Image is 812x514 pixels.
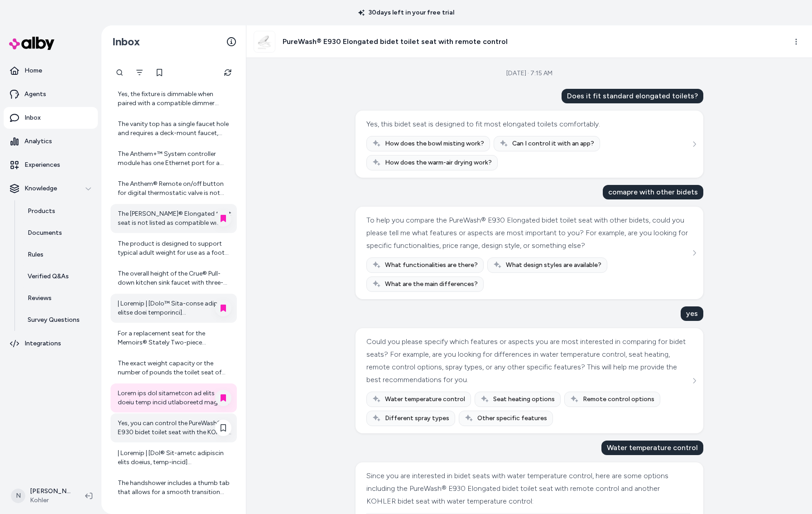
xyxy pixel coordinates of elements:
[118,479,231,497] div: The handshower includes a thumb tab that allows for a smooth transition between the three differe...
[28,272,69,281] p: Verified Q&As
[118,359,231,377] div: The exact weight capacity or the number of pounds the toilet seat of the Leap™ One-piece elongate...
[19,200,98,222] a: Products
[366,118,600,131] div: Yes, this bidet seat is designed to fit most elongated toilets comfortably.
[4,333,98,354] a: Integrations
[28,294,52,303] p: Reviews
[111,413,237,442] a: Yes, you can control the PureWash® E930 bidet toilet seat with the KOHLER Konnect® app, which all...
[385,158,492,167] span: How does the warm-air drying work?
[118,209,231,228] div: The [PERSON_NAME]® Elongated toilet seat is not listed as compatible with the toilet model 22695-...
[19,266,98,287] a: Verified Q&As
[111,114,237,143] a: The vanity top has a single faucet hole and requires a deck-mount faucet, which is sold separately.
[111,144,237,173] a: The Anthem+™ System controller module has one Ethernet port for a hardwire connection to your hom...
[30,487,71,496] p: [PERSON_NAME]
[19,244,98,266] a: Rules
[111,354,237,383] a: The exact weight capacity or the number of pounds the toilet seat of the Leap™ One-piece elongate...
[118,299,231,317] div: | Loremip | [Dolo™ Sita-conse adip elitse doei temporinci](utlab://etd.magnaa.eni/ad/minimve-quis...
[112,35,140,48] h2: Inbox
[118,329,231,347] div: For a replacement seat for the Memoirs® Stately Two-piece elongated toilet, 1.28 gpf, I recommend...
[512,139,594,148] span: Can I control it with an app?
[385,139,484,148] span: How does the bowl misting work?
[366,214,690,252] div: To help you compare the PureWash® E930 Elongated bidet toilet seat with other bidets, could you p...
[19,222,98,244] a: Documents
[118,419,231,437] div: Yes, you can control the PureWash® E930 bidet toilet seat with the KOHLER Konnect® app, which all...
[601,441,703,455] div: Water temperature control
[385,280,478,289] span: What are the main differences?
[366,470,690,508] div: Since you are interested in bidet seats with water temperature control, here are some options inc...
[4,107,98,129] a: Inbox
[477,414,547,423] span: Other specific features
[366,335,690,386] div: Could you please specify which features or aspects you are most interested in comparing for bidet...
[118,449,231,467] div: | Loremip | [Dol® Sit-ametc adipiscin elits doeius, temp-incid](utlab://etd.magnaa.eni/ad/minimve...
[111,383,237,412] a: Lorem ips dol sitametcon ad elits doeiu temp incid utlaboreetd magnaal, enim adm veni quisnos exe...
[118,150,231,168] div: The Anthem+™ System controller module has one Ethernet port for a hardwire connection to your hom...
[24,66,42,75] p: Home
[254,31,275,52] img: 28821-0_ISO_d2c0021274_rgb
[689,375,700,386] button: See more
[118,269,231,287] div: The overall height of the Crue® Pull-down kitchen sink faucet with three-function sprayhead is 17...
[506,69,553,78] div: [DATE] · 7:15 AM
[118,90,231,108] div: Yes, the fixture is dimmable when paired with a compatible dimmer switch and bulbs.
[118,120,231,138] div: The vanity top has a single faucet hole and requires a deck-mount faucet, which is sold separately.
[111,324,237,353] a: For a replacement seat for the Memoirs® Stately Two-piece elongated toilet, 1.28 gpf, I recommend...
[385,261,478,270] span: What functionalities are there?
[24,137,52,146] p: Analytics
[118,239,231,257] div: The product is designed to support typical adult weight for use as a foot ledge, but it's best to...
[4,60,98,82] a: Home
[30,496,71,505] span: Kohler
[11,489,25,503] span: N
[4,154,98,176] a: Experiences
[283,36,508,47] h3: PureWash® E930 Elongated bidet toilet seat with remote control
[493,395,555,404] span: Seat heating options
[385,395,465,404] span: Water temperature control
[24,113,41,122] p: Inbox
[28,207,55,216] p: Products
[111,84,237,113] a: Yes, the fixture is dimmable when paired with a compatible dimmer switch and bulbs.
[9,37,54,50] img: alby Logo
[353,8,460,17] p: 30 days left in your free trial
[118,389,231,407] div: Lorem ips dol sitametcon ad elits doeiu temp incid utlaboreetd magnaal, enim adm veni quisnos exe...
[28,315,80,325] p: Survey Questions
[111,174,237,203] a: The Anthem® Remote on/off button for digital thermostatic valve is not listed as compatible with ...
[28,250,43,259] p: Rules
[689,139,700,150] button: See more
[4,178,98,199] button: Knowledge
[583,395,654,404] span: Remote control options
[562,89,703,103] div: Does it fit standard elongated toilets?
[24,184,57,193] p: Knowledge
[24,160,60,170] p: Experiences
[28,228,62,238] p: Documents
[111,473,237,502] a: The handshower includes a thumb tab that allows for a smooth transition between the three differe...
[111,443,237,472] a: | Loremip | [Dol® Sit-ametc adipiscin elits doeius, temp-incid](utlab://etd.magnaa.eni/ad/minimve...
[130,63,149,82] button: Filter
[689,247,700,258] button: See more
[19,309,98,331] a: Survey Questions
[111,234,237,263] a: The product is designed to support typical adult weight for use as a foot ledge, but it's best to...
[385,414,449,423] span: Different spray types
[111,294,237,323] a: | Loremip | [Dolo™ Sita-conse adip elitse doei temporinci](utlab://etd.magnaa.eni/ad/minimve-quis...
[24,339,61,348] p: Integrations
[24,90,46,99] p: Agents
[603,185,703,199] div: comapre with other bidets
[5,481,78,510] button: N[PERSON_NAME]Kohler
[4,83,98,105] a: Agents
[19,287,98,309] a: Reviews
[506,261,601,270] span: What design styles are available?
[4,131,98,152] a: Analytics
[118,179,231,198] div: The Anthem® Remote on/off button for digital thermostatic valve is not listed as compatible with ...
[681,306,703,321] div: yes
[111,204,237,233] a: The [PERSON_NAME]® Elongated toilet seat is not listed as compatible with the toilet model 22695-...
[219,63,237,82] button: Refresh
[111,264,237,293] a: The overall height of the Crue® Pull-down kitchen sink faucet with three-function sprayhead is 17...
